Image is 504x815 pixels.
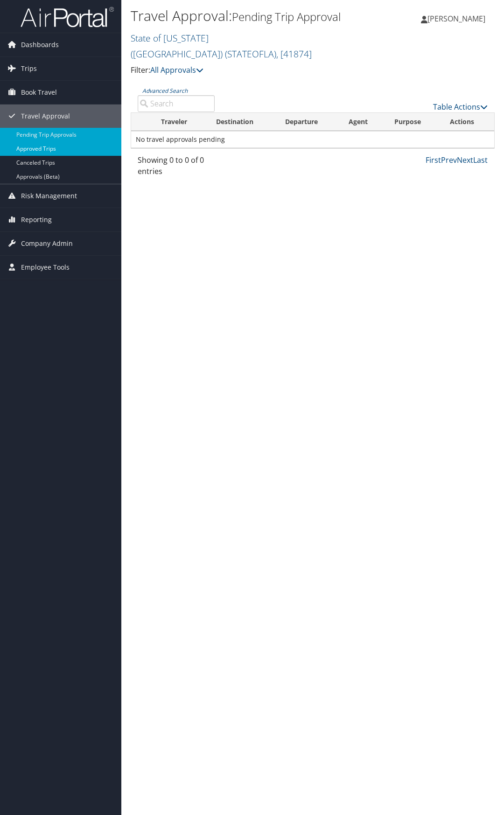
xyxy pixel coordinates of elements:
[232,9,341,24] small: Pending Trip Approval
[138,154,215,181] div: Showing 0 to 0 of 0 entries
[208,113,277,131] th: Destination: activate to sort column ascending
[131,131,494,148] td: No travel approvals pending
[340,113,386,131] th: Agent
[441,155,457,165] a: Prev
[426,155,441,165] a: First
[277,113,340,131] th: Departure: activate to sort column ascending
[225,48,276,60] span: ( STATEOFLA )
[386,113,441,131] th: Purpose
[457,155,473,165] a: Next
[21,232,73,255] span: Company Admin
[21,33,59,56] span: Dashboards
[276,48,312,60] span: , [ 41874 ]
[21,57,37,80] span: Trips
[433,102,488,112] a: Table Actions
[142,87,188,95] a: Advanced Search
[21,256,70,279] span: Employee Tools
[131,6,373,26] h1: Travel Approval:
[21,81,57,104] span: Book Travel
[427,14,485,24] span: [PERSON_NAME]
[153,113,208,131] th: Traveler: activate to sort column ascending
[138,95,215,112] input: Advanced Search
[473,155,488,165] a: Last
[21,104,70,128] span: Travel Approval
[441,113,494,131] th: Actions
[131,64,373,77] p: Filter:
[131,32,312,60] a: State of [US_STATE] ([GEOGRAPHIC_DATA])
[21,6,114,28] img: airportal-logo.png
[150,65,203,75] a: All Approvals
[21,184,77,208] span: Risk Management
[21,208,52,231] span: Reporting
[421,5,495,33] a: [PERSON_NAME]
